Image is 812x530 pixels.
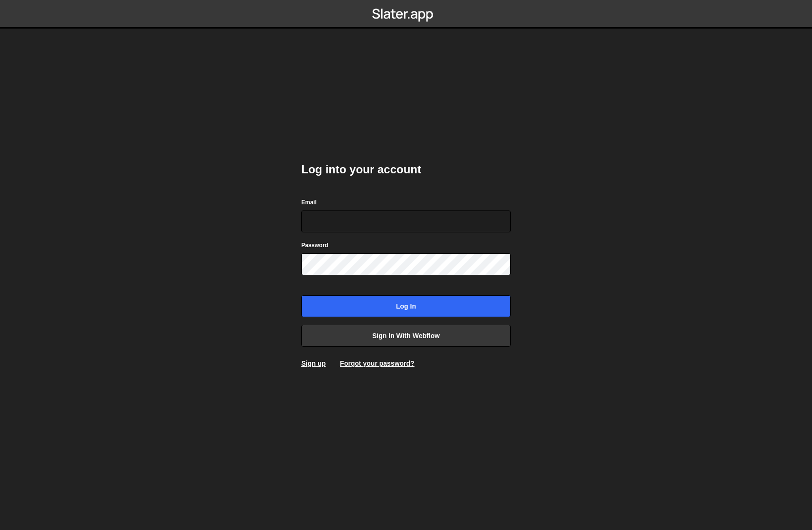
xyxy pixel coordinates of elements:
[340,360,414,367] a: Forgot your password?
[301,295,511,317] input: Log in
[301,198,317,207] label: Email
[301,325,511,347] a: Sign in with Webflow
[301,240,328,250] label: Password
[301,162,511,177] h2: Log into your account
[301,360,326,367] a: Sign up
